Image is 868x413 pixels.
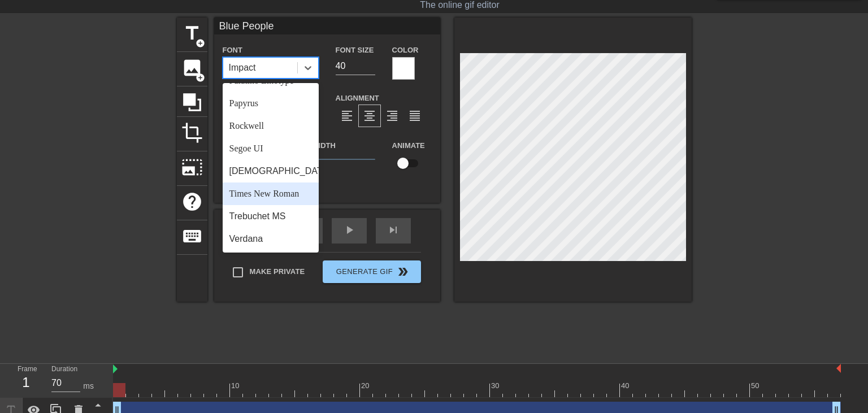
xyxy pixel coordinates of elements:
span: crop [181,122,203,144]
span: play_arrow [342,223,356,237]
div: 1 [18,372,34,393]
span: skip_next [387,223,400,237]
label: Font Size [336,45,374,56]
button: Generate Gif [323,260,420,283]
label: Color [392,45,419,56]
span: photo_size_select_large [181,156,203,178]
span: add_circle [196,73,205,82]
span: image [181,57,203,79]
span: add_circle [196,38,205,48]
label: Alignment [336,93,379,104]
div: Segoe UI [223,137,319,160]
div: Trebuchet MS [223,205,319,228]
span: Generate Gif [327,265,416,279]
div: Verdana [223,228,319,250]
img: bound-end.png [836,364,841,373]
span: keyboard [181,225,203,247]
label: Animate [392,140,425,151]
span: help [181,191,203,212]
label: Font [223,45,242,56]
span: format_align_left [340,109,354,123]
span: format_align_justify [408,109,422,123]
div: Frame [9,364,43,397]
div: 30 [491,380,501,392]
span: Make Private [250,266,305,277]
span: format_align_right [385,109,399,123]
div: 10 [231,380,241,392]
div: Times New Roman [223,182,319,205]
div: ms [83,380,94,392]
div: 20 [361,380,371,392]
div: 50 [751,380,761,392]
div: [DEMOGRAPHIC_DATA] [223,160,319,182]
div: 40 [621,380,631,392]
label: Duration [51,366,77,373]
div: Rockwell [223,115,319,137]
div: Papyrus [223,92,319,115]
span: title [181,23,203,44]
span: format_align_center [363,109,376,123]
span: double_arrow [396,265,410,279]
div: Impact [229,61,256,75]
